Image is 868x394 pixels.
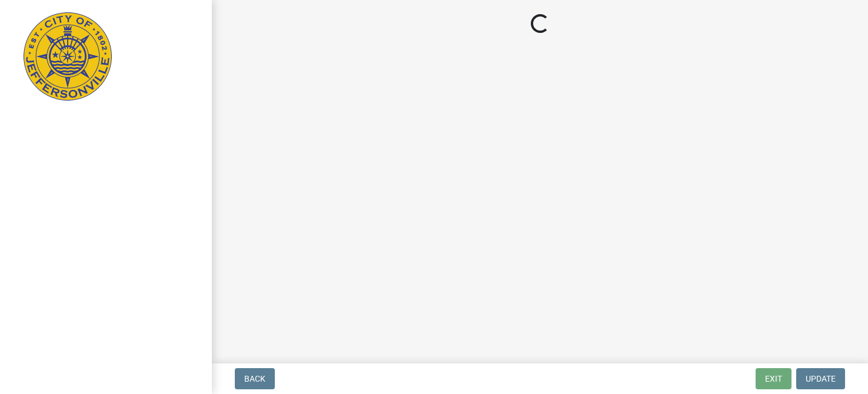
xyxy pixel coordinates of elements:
[244,374,265,383] span: Back
[756,368,791,389] button: Exit
[235,368,275,389] button: Back
[806,374,836,383] span: Update
[796,368,845,389] button: Update
[24,12,112,101] img: City of Jeffersonville, Indiana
